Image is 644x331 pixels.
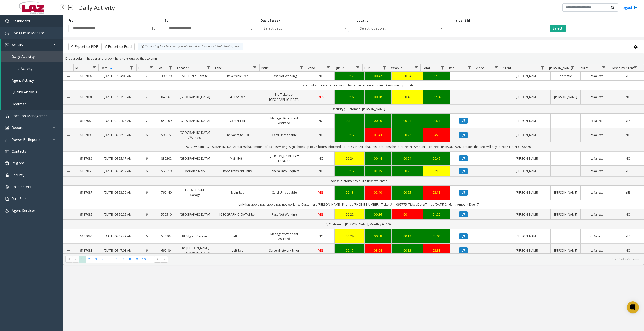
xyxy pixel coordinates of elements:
a: 00:04 [395,118,420,123]
span: Agent Services [12,208,36,213]
a: primatic [554,74,577,78]
div: 00:17 [338,248,361,253]
span: Page 1 [79,256,86,263]
div: 00:18 [368,234,388,239]
a: 00:04 [395,156,420,161]
a: Location Filter Menu [205,64,212,71]
a: Collapse Details [63,213,73,217]
a: 00:13 [338,190,361,195]
div: 03:33 [426,248,447,253]
span: YES [318,248,324,253]
div: 04:23 [426,133,447,137]
a: Date Filter Menu [128,64,135,71]
span: Select day... [261,25,331,32]
a: 00:18 [338,133,361,137]
a: 00:42 [426,156,447,161]
a: 00:40 [395,95,420,100]
span: NO [626,95,630,99]
span: YES [626,74,630,78]
a: 01:29 [426,212,447,217]
a: The Vantage POF [217,133,258,137]
a: NO [311,133,332,137]
a: 02:13 [426,169,447,173]
a: 6 [140,190,153,195]
label: Day of week [261,18,280,23]
a: 00:16 [338,95,361,100]
span: NO [319,119,324,123]
a: Card Unreadable [264,133,305,137]
a: NO [311,234,332,239]
span: YES [318,190,324,195]
span: Daily Activity [12,54,35,59]
a: Lane Filter Menu [251,64,258,71]
a: [DATE] 06:47:03 AM [102,248,133,253]
td: account appears to be invalid. disconnected on accident ; Customer : primatic [73,81,644,90]
a: 550804 [159,234,173,239]
a: 00:13 [338,118,361,123]
a: 00:10 [368,118,388,123]
div: 00:26 [368,212,388,217]
a: [PERSON_NAME] [507,169,548,173]
a: 00:22 [338,212,361,217]
a: [GEOGRAPHIC_DATA] [179,118,211,123]
a: Collapse Details [63,95,73,100]
span: YES [626,234,630,238]
a: [DATE] 06:54:37 AM [102,169,133,173]
a: [DATE] 06:50:25 AM [102,212,133,217]
a: NO [615,156,641,161]
a: 760140 [159,190,173,195]
img: 'icon' [5,138,9,142]
div: 00:18 [395,234,420,239]
span: Rule Sets [12,196,27,201]
a: 03:04 [368,248,388,253]
div: 00:25 [395,190,420,195]
a: NO [311,74,332,78]
span: YES [626,169,630,173]
a: cc4allext [584,169,609,173]
a: Queue Filter Menu [355,64,361,71]
a: [GEOGRAPHIC_DATA] [179,212,211,217]
span: NO [319,234,324,238]
a: [PERSON_NAME] [507,156,548,161]
span: Toggle popup [151,25,157,32]
a: [PERSON_NAME] [507,118,548,123]
a: cc4allext [584,212,609,217]
span: YES [318,212,324,217]
div: 00:42 [368,74,388,78]
img: 'icon' [5,173,9,177]
span: Agent Activity [12,78,34,83]
a: Quality Analysis [1,86,63,98]
a: [PERSON_NAME] [507,190,548,195]
a: 01:34 [426,95,447,100]
a: 6137092 [76,74,96,78]
img: 'icon' [5,126,9,130]
a: Wrapup Filter Menu [413,64,419,71]
a: NO [615,212,641,217]
div: 01:04 [426,234,447,239]
a: Vend Filter Menu [325,64,331,71]
a: YES [615,169,641,173]
span: Dashboard [12,19,30,23]
a: 515 Euclid Garage [179,74,211,78]
a: Center Exit [217,118,258,123]
a: Parker Filter Menu [569,64,576,71]
img: 'icon' [5,197,9,201]
a: Left Exit [217,248,258,253]
span: NO [319,169,324,173]
a: Total Filter Menu [439,64,446,71]
a: 00:24 [338,156,361,161]
span: Go to the last page [161,256,168,263]
a: Card Unreadable [264,190,305,195]
td: 9/12 6;53am- [GEOGRAPHIC_DATA] states that amount of 43.-- is wrong- Sign shows up to 24 hours-In... [73,142,644,151]
a: cc4allext [584,234,609,239]
a: 6137089 [76,118,96,123]
a: NO [311,169,332,173]
div: 00:20 [395,169,420,173]
a: cc4allext [584,74,609,78]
